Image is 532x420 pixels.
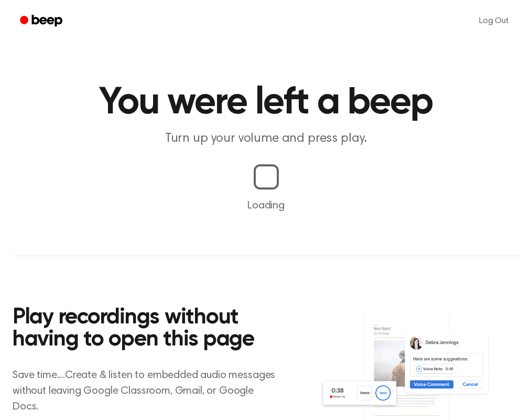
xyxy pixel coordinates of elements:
[65,130,468,148] p: Turn up your volume and press play.
[13,198,519,214] p: Loading
[13,11,72,31] a: Beep
[13,307,278,351] h2: Play recordings without having to open this page
[13,367,278,415] p: Save time....Create & listen to embedded audio messages without leaving Google Classroom, Gmail, ...
[13,84,519,122] h1: You were left a beep
[469,8,519,34] a: Log Out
